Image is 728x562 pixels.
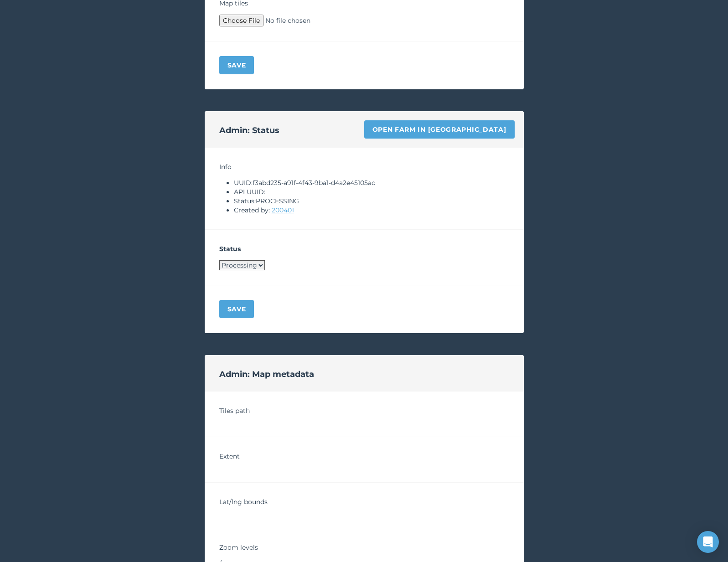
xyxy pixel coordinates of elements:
[219,497,509,506] h4: Lat/lng bounds
[234,206,509,215] li: Created by:
[234,187,509,196] li: API UUID:
[234,178,509,187] li: UUID: f3abd235-a91f-4f43-9ba1-d4a2e45105ac
[219,56,254,74] button: Save
[219,300,254,318] button: Save
[219,162,509,171] h4: Info
[219,406,509,415] h4: Tiles path
[272,206,294,214] a: 200401
[364,120,515,139] a: Open farm in [GEOGRAPHIC_DATA]
[219,368,314,381] h2: Admin: Map metadata
[234,196,509,206] li: Status: PROCESSING
[219,244,509,253] h4: Status
[219,452,509,461] h4: Extent
[219,543,509,552] h4: Zoom levels
[697,531,719,553] div: Open Intercom Messenger
[219,124,279,137] h2: Admin: Status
